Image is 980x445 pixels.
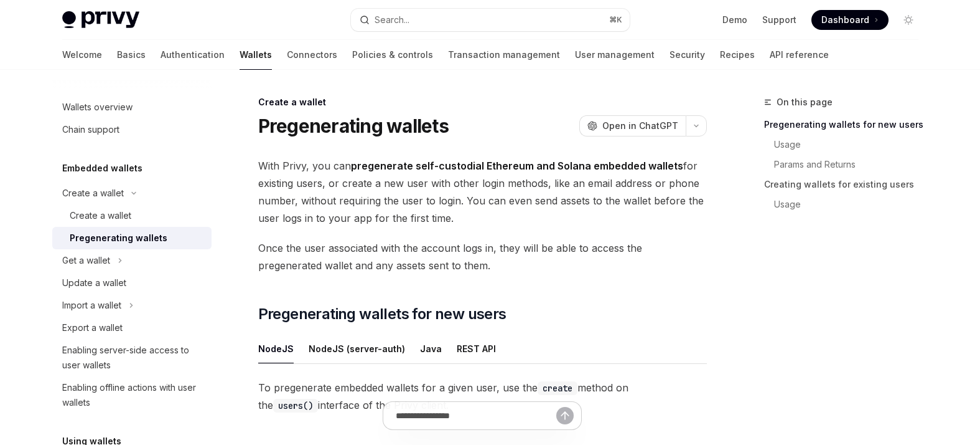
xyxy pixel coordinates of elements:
img: light logo [62,11,139,29]
a: Dashboard [811,10,889,30]
span: Once the user associated with the account logs in, they will be able to access the pregenerated w... [258,239,707,274]
a: Usage [764,135,928,155]
span: With Privy, you can for existing users, or create a new user with other login methods, like an em... [258,157,707,227]
code: create [538,381,577,395]
div: Wallets overview [62,100,133,115]
h5: Embedded wallets [62,161,142,176]
a: Policies & controls [352,40,433,70]
a: Update a wallet [52,272,212,294]
a: Demo [722,14,747,26]
span: Pregenerating wallets for new users [258,304,506,324]
a: Enabling offline actions with user wallets [52,376,212,414]
a: Welcome [62,40,102,70]
div: NodeJS (server-auth) [309,334,405,363]
a: Export a wallet [52,317,212,339]
div: Search... [375,12,409,27]
button: Toggle dark mode [898,10,918,30]
a: Create a wallet [52,204,212,227]
a: Recipes [720,40,755,70]
a: Pregenerating wallets for new users [764,115,928,135]
a: API reference [770,40,829,70]
a: Basics [117,40,146,70]
div: Export a wallet [62,320,123,335]
div: Create a wallet [62,186,124,201]
div: Chain support [62,122,119,137]
span: To pregenerate embedded wallets for a given user, use the method on the interface of the Privy cl... [258,379,707,414]
a: Transaction management [448,40,560,70]
a: Params and Returns [764,155,928,175]
div: Enabling offline actions with user wallets [62,380,204,410]
button: Open search [351,9,630,31]
div: Java [420,334,442,363]
button: Toggle Import a wallet section [52,294,212,317]
div: NodeJS [258,334,294,363]
a: Authentication [161,40,225,70]
span: ⌘ K [609,15,622,25]
button: Open in ChatGPT [579,115,686,136]
div: Update a wallet [62,275,126,290]
div: Pregenerating wallets [70,231,167,246]
button: Toggle Create a wallet section [52,182,212,204]
span: On this page [777,95,833,110]
button: Toggle Get a wallet section [52,249,212,272]
div: Create a wallet [70,208,131,223]
div: Get a wallet [62,253,110,268]
a: Pregenerating wallets [52,227,212,249]
a: Creating wallets for existing users [764,175,928,194]
strong: pregenerate self-custodial Ethereum and Solana embedded wallets [351,160,683,172]
a: Chain support [52,118,212,141]
a: Connectors [287,40,337,70]
a: Support [762,14,796,26]
div: REST API [457,334,496,363]
a: Usage [764,194,928,214]
a: Enabling server-side access to user wallets [52,339,212,376]
a: User management [575,40,655,70]
a: Security [670,40,705,70]
a: Wallets [240,40,272,70]
span: Dashboard [821,14,869,26]
a: Wallets overview [52,96,212,118]
div: Import a wallet [62,298,121,313]
div: Enabling server-side access to user wallets [62,343,204,373]
input: Ask a question... [396,402,556,429]
span: Open in ChatGPT [602,120,678,132]
button: Send message [556,407,574,424]
h1: Pregenerating wallets [258,115,449,137]
div: Create a wallet [258,96,707,108]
